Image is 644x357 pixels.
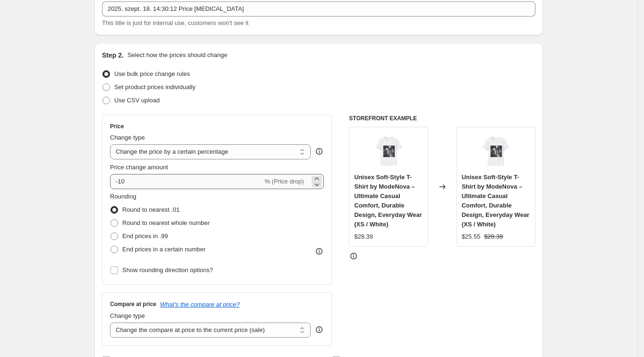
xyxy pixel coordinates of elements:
[102,19,248,26] span: This title is just for internal use, customers won't see it
[114,83,195,91] span: Set product prices individually
[484,232,503,241] strike: $28.39
[102,50,124,60] h2: Step 2.
[127,50,228,60] p: Select how the prices should change
[110,312,145,319] span: Change type
[122,219,210,226] span: Round to nearest whole number
[462,174,530,228] span: Unisex Soft-Style T-Shirt by ModeNova – Ultimate Casual Comfort, Durable Design, Everyday Wear (X...
[122,206,179,213] span: Round to nearest .01
[110,300,156,308] h3: Compare at price
[370,132,407,170] img: 2904239129205620749_2048_80x.jpg
[477,132,515,170] img: 2904239129205620749_2048_80x.jpg
[110,193,136,200] span: Rounding
[314,147,324,156] div: help
[354,174,422,228] span: Unisex Soft-Style T-Shirt by ModeNova – Ultimate Casual Comfort, Durable Design, Everyday Wear (X...
[114,97,160,104] span: Use CSV upload
[314,325,324,334] div: help
[114,70,190,77] span: Use bulk price change rules
[122,232,168,240] span: End prices in .99
[102,1,535,17] input: 30% off holiday sale
[264,178,304,185] span: % (Price drop)
[122,246,205,253] span: End prices in a certain number
[354,232,373,241] div: $28.39
[110,123,124,130] h3: Price
[349,115,535,122] h6: STOREFRONT EXAMPLE
[110,134,145,141] span: Change type
[122,266,213,274] span: Show rounding direction options?
[110,174,263,189] input: -15
[110,164,168,171] span: Price change amount
[160,301,240,308] button: What's the compare at price?
[462,232,481,241] div: $25.55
